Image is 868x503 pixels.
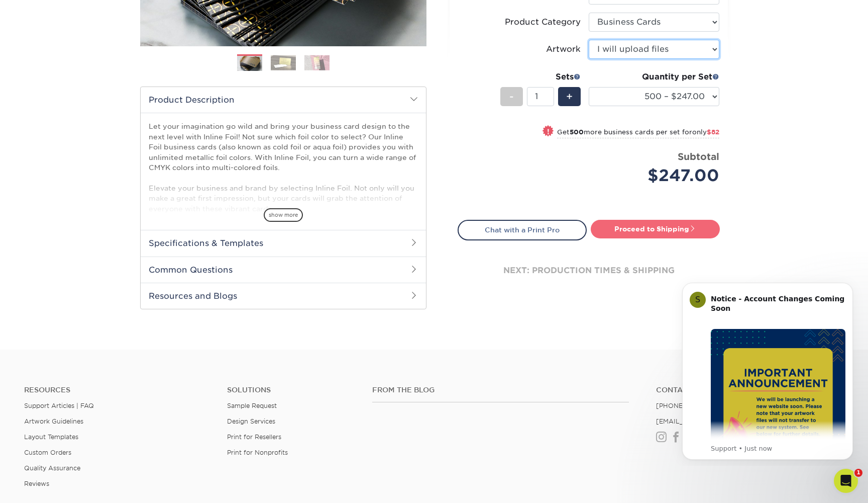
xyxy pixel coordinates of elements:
[149,121,418,326] p: Let your imagination go wild and bring your business card design to the next level with Inline Fo...
[570,128,584,136] strong: 500
[24,402,94,409] a: Support Articles | FAQ
[505,16,581,28] div: Product Category
[227,417,275,425] a: Design Services
[141,230,426,256] h2: Specifications & Templates
[656,386,844,394] a: Contact
[667,274,868,466] iframe: Intercom notifications message
[656,402,718,409] a: [PHONE_NUMBER]
[24,386,212,394] h4: Resources
[692,128,719,136] span: only
[591,220,720,238] a: Proceed to Shipping
[372,386,629,394] h4: From the Blog
[566,89,573,104] span: +
[458,220,587,240] a: Chat with a Print Pro
[141,257,426,283] h2: Common Questions
[596,163,719,188] div: $247.00
[707,128,719,136] span: $82
[509,89,514,104] span: -
[3,472,85,499] iframe: Google Customer Reviews
[227,449,288,456] a: Print for Nonprofits
[141,87,426,113] h2: Product Description
[264,208,303,222] span: show more
[557,128,719,138] small: Get more business cards per set for
[458,240,720,301] div: next: production times & shipping
[24,433,78,441] a: Layout Templates
[237,51,262,76] img: Business Cards 01
[854,469,862,477] span: 1
[24,449,71,456] a: Custom Orders
[227,402,277,409] a: Sample Request
[546,43,581,55] div: Artwork
[547,126,550,137] span: !
[24,464,80,472] a: Quality Assurance
[500,71,581,83] div: Sets
[227,433,281,441] a: Print for Resellers
[271,55,296,70] img: Business Cards 02
[834,469,858,493] iframe: Intercom live chat
[589,71,719,83] div: Quantity per Set
[227,386,357,394] h4: Solutions
[656,417,776,425] a: [EMAIL_ADDRESS][DOMAIN_NAME]
[678,151,719,162] strong: Subtotal
[304,55,330,70] img: Business Cards 03
[141,283,426,309] h2: Resources and Blogs
[24,417,83,425] a: Artwork Guidelines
